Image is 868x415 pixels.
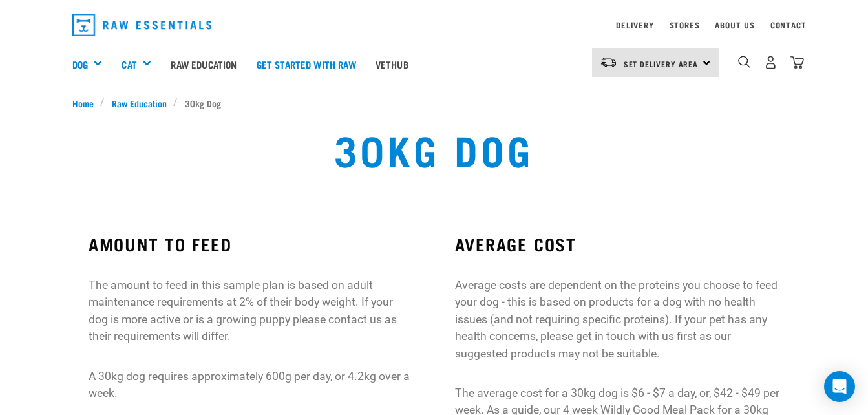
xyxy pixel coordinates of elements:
a: Get started with Raw [247,38,366,90]
span: Home [72,96,94,110]
p: The amount to feed in this sample plan is based on adult maintenance requirements at 2% of their ... [89,277,413,345]
h3: AVERAGE COST [455,234,779,254]
h1: 30kg Dog [334,125,533,172]
img: user.png [764,56,778,69]
a: Vethub [366,38,418,90]
a: Stores [670,23,700,27]
nav: breadcrumbs [72,96,796,110]
a: About Us [715,23,754,27]
span: Set Delivery Area [624,61,699,66]
p: Average costs are dependent on the proteins you choose to feed your dog - this is based on produc... [455,277,779,362]
h3: AMOUNT TO FEED [89,234,413,254]
a: Cat [122,57,136,72]
nav: dropdown navigation [62,8,807,41]
a: Home [72,96,101,110]
a: Dog [72,57,88,72]
div: Open Intercom Messenger [824,371,855,402]
a: Contact [770,23,807,27]
a: Raw Education [105,96,173,110]
span: Raw Education [112,96,167,110]
img: home-icon-1@2x.png [738,56,750,68]
img: home-icon@2x.png [790,56,804,69]
a: Delivery [616,23,653,27]
img: Raw Essentials Logo [72,14,212,36]
img: van-moving.png [600,56,617,68]
a: Raw Education [161,38,246,90]
p: A 30kg dog requires approximately 600g per day, or 4.2kg over a week. [89,368,413,402]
